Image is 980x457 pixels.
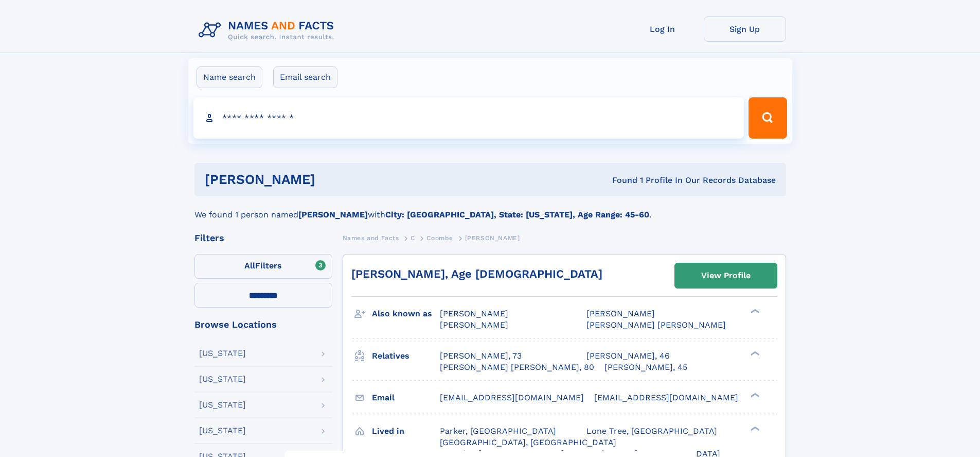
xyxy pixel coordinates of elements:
a: [PERSON_NAME], 73 [440,350,522,362]
div: [US_STATE] [199,375,246,383]
span: [PERSON_NAME] [586,309,655,318]
div: ❯ [748,350,760,357]
div: [US_STATE] [199,349,246,358]
div: Filters [194,233,332,243]
div: View Profile [701,264,751,287]
div: ❯ [748,308,760,315]
div: ❯ [748,425,760,432]
span: All [244,261,255,270]
span: Lone Tree, [GEOGRAPHIC_DATA] [586,426,717,436]
span: Coombe [426,234,453,242]
span: [PERSON_NAME] [PERSON_NAME] [586,320,726,330]
div: Browse Locations [194,320,332,329]
h1: [PERSON_NAME] [205,173,464,186]
a: Names and Facts [343,231,399,244]
a: View Profile [675,263,777,288]
div: ❯ [748,392,760,398]
div: Found 1 Profile In Our Records Database [464,175,776,186]
a: [PERSON_NAME] [PERSON_NAME], 80 [440,362,594,373]
label: Email search [273,66,337,88]
b: City: [GEOGRAPHIC_DATA], State: [US_STATE], Age Range: 45-60 [385,210,649,219]
b: [PERSON_NAME] [298,210,368,219]
h3: Email [372,389,440,407]
input: search input [193,97,744,139]
span: [EMAIL_ADDRESS][DOMAIN_NAME] [440,393,584,402]
label: Filters [194,254,332,279]
button: Search Button [749,97,787,139]
div: [US_STATE] [199,401,246,409]
a: Log In [621,16,704,42]
a: Coombe [426,231,453,244]
a: [PERSON_NAME], 45 [604,362,687,373]
h3: Relatives [372,347,440,365]
span: [GEOGRAPHIC_DATA], [GEOGRAPHIC_DATA] [440,437,616,447]
div: [US_STATE] [199,427,246,435]
h3: Lived in [372,422,440,440]
a: [PERSON_NAME], 46 [586,350,670,362]
span: [PERSON_NAME] [440,309,508,318]
span: C [411,234,415,242]
a: C [411,231,415,244]
a: [PERSON_NAME], Age [DEMOGRAPHIC_DATA] [351,267,602,280]
span: [EMAIL_ADDRESS][DOMAIN_NAME] [594,393,738,402]
span: Parker, [GEOGRAPHIC_DATA] [440,426,556,436]
span: [PERSON_NAME] [465,234,520,242]
span: [PERSON_NAME] [440,320,508,330]
label: Name search [197,66,262,88]
div: We found 1 person named with . [194,196,786,221]
img: Logo Names and Facts [194,16,343,44]
h3: Also known as [372,305,440,323]
a: Sign Up [704,16,786,42]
